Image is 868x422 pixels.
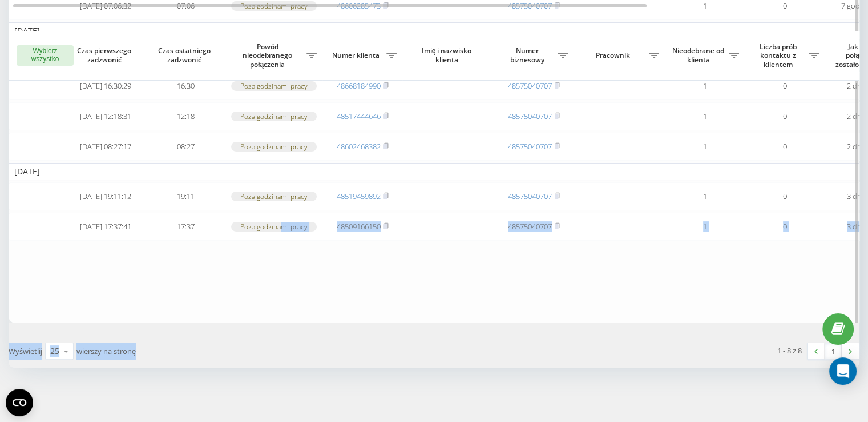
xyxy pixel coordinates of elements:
span: wierszy na stronę [76,346,136,356]
td: 08:27 [146,133,225,161]
span: Czas pierwszego zadzwonić [75,46,136,64]
a: 48517444646 [337,111,381,121]
td: [DATE] 19:11:12 [66,182,146,210]
div: 1 - 8 z 8 [777,345,802,356]
a: 48575040707 [508,81,552,91]
a: 1 [825,343,842,359]
td: [DATE] 08:27:17 [66,133,146,161]
a: 48575040707 [508,141,552,152]
td: 0 [745,133,825,161]
button: Wybierz wszystko [17,45,74,66]
a: 48575040707 [508,111,552,121]
td: [DATE] 17:37:41 [66,213,146,241]
td: 1 [665,133,745,161]
td: 19:11 [146,182,225,210]
td: 0 [745,102,825,130]
td: 17:37 [146,213,225,241]
td: 1 [665,182,745,210]
div: Poza godzinami pracy [231,192,317,201]
div: Open Intercom Messenger [829,357,857,385]
a: 48602468382 [337,141,381,152]
td: 1 [665,72,745,100]
td: 1 [665,102,745,130]
a: 48519459892 [337,191,381,201]
td: [DATE] 16:30:29 [66,72,146,100]
td: [DATE] 12:18:31 [66,102,146,130]
td: 12:18 [146,102,225,130]
span: Wyświetlij [9,346,42,356]
div: 25 [50,345,59,357]
div: Poza godzinami pracy [231,222,317,232]
span: Czas ostatniego zadzwonić [155,46,216,64]
span: Numer biznesowy [499,46,558,64]
td: 0 [745,182,825,210]
td: 16:30 [146,72,225,100]
span: Numer klienta [328,51,386,60]
span: Powód nieodebranego połączenia [231,42,306,69]
td: 0 [745,213,825,241]
td: 0 [745,72,825,100]
a: 48509166150 [337,221,381,232]
span: Imię i nazwisko klienta [412,46,484,64]
span: Pracownik [579,51,649,60]
td: 1 [665,213,745,241]
a: 48575040707 [508,221,552,232]
button: Open CMP widget [6,389,33,416]
a: 48668184990 [337,81,381,91]
div: Poza godzinami pracy [231,142,317,152]
a: 48575040707 [508,191,552,201]
div: Poza godzinami pracy [231,81,317,91]
span: Nieodebrane od klienta [671,46,729,64]
div: Poza godzinami pracy [231,112,317,121]
span: Liczba prób kontaktu z klientem [750,42,809,69]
